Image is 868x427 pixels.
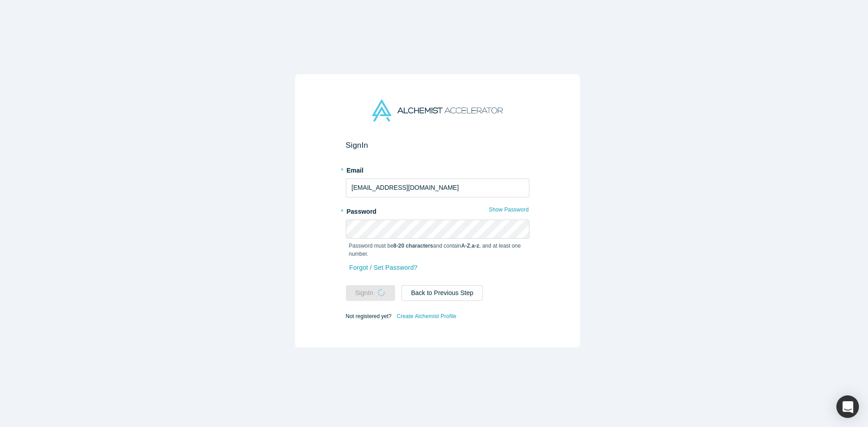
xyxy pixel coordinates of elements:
span: Not registered yet? [346,313,392,319]
h2: Sign In [346,141,529,150]
label: Email [346,163,529,175]
img: Alchemist Accelerator Logo [372,99,502,122]
strong: a-z [472,243,479,249]
strong: 8-20 characters [393,243,433,249]
p: Password must be and contain , , and at least one number. [349,242,526,258]
button: Show Password [488,204,529,216]
button: Back to Previous Step [401,285,483,301]
label: Password [346,204,529,216]
strong: A-Z [461,243,470,249]
a: Forgot / Set Password? [349,260,418,276]
a: Create Alchemist Profile [396,310,457,322]
button: SignIn [346,285,396,301]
